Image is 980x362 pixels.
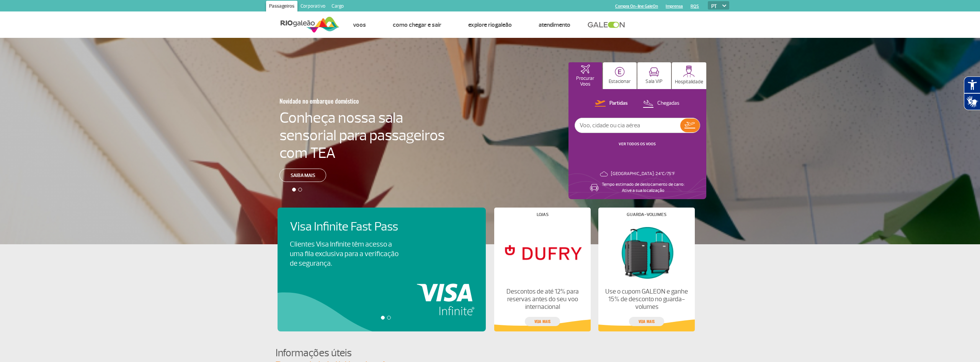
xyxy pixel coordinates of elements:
[649,67,659,77] img: vipRoom.svg
[629,317,664,326] a: veja mais
[266,1,297,13] a: Passageiros
[964,93,980,110] button: Abrir tradutor de língua de sinais.
[657,100,679,107] p: Chegadas
[672,62,706,89] button: Hospitalidade
[575,118,680,133] input: Voo, cidade ou cia aérea
[683,65,695,77] img: hospitality.svg
[964,76,980,110] div: Plugin de acessibilidade da Hand Talk.
[640,99,682,109] button: Chegadas
[568,62,602,89] button: Procurar Voos
[525,317,560,326] a: veja mais
[605,223,688,282] img: Guarda-volumes
[328,1,347,13] a: Cargo
[501,223,584,282] img: Lojas
[602,182,684,194] p: Tempo estimado de deslocamento de carro: Ative a sua localização
[581,65,590,74] img: airplaneHomeActive.svg
[290,240,399,268] p: Clientes Visa Infinite têm acesso a uma fila exclusiva para a verificação de segurança.
[539,21,570,29] a: Atendimento
[611,171,675,177] p: [GEOGRAPHIC_DATA]: 24°C/75°F
[290,220,412,234] h4: Visa Infinite Fast Pass
[572,76,598,87] p: Procurar Voos
[645,79,663,84] p: Sala VIP
[603,62,637,89] button: Estacionar
[666,4,683,9] a: Imprensa
[616,141,658,147] button: VER TODOS OS VOOS
[468,21,512,29] a: Explore RIOgaleão
[593,99,630,109] button: Partidas
[279,109,445,162] h4: Conheça nossa sala sensorial para passageiros com TEA
[619,141,656,146] a: VER TODOS OS VOOS
[615,4,658,9] a: Compra On-line GaleOn
[691,4,699,9] a: RQS
[615,67,625,77] img: carParkingHome.svg
[609,79,631,84] p: Estacionar
[609,100,628,107] p: Partidas
[964,76,980,93] button: Abrir recursos assistivos.
[501,288,584,311] p: Descontos de até 12% para reservas antes do seu voo internacional
[279,169,326,182] a: Saiba mais
[290,220,474,268] a: Visa Infinite Fast PassClientes Visa Infinite têm acesso a uma fila exclusiva para a verificação ...
[279,93,407,109] h3: Novidade no embarque doméstico
[637,62,671,89] button: Sala VIP
[627,213,666,217] h4: Guarda-volumes
[537,213,549,217] h4: Lojas
[353,21,366,29] a: Voos
[297,1,328,13] a: Corporativo
[393,21,441,29] a: Como chegar e sair
[605,288,688,311] p: Use o cupom GALEON e ganhe 15% de desconto no guarda-volumes
[675,79,703,85] p: Hospitalidade
[276,346,704,360] h4: Informações úteis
